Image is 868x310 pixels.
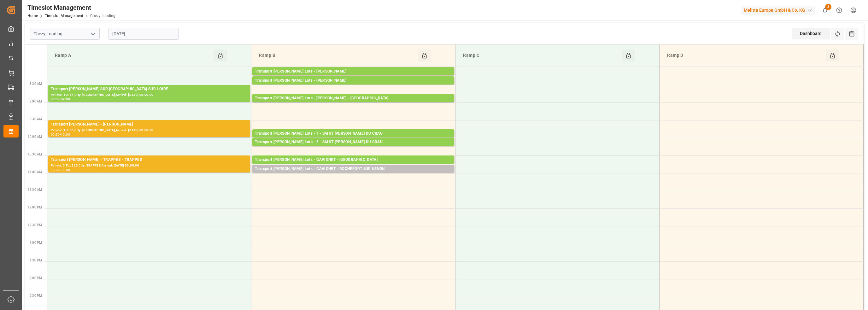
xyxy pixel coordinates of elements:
[27,206,42,209] span: 12:00 PM
[255,75,452,80] div: Pallets: 14,TU: 408,City: CARQUEFOU,Arrival: [DATE] 00:00:00
[51,163,248,168] div: Pallets: 5,TU: 225,City: TRAPPES,Arrival: [DATE] 00:00:00
[741,4,818,16] button: Melitta Europa GmbH & Co. KG
[30,294,42,297] span: 2:30 PM
[27,153,42,156] span: 10:30 AM
[27,14,38,18] a: Home
[832,3,846,17] button: Help Center
[30,100,42,103] span: 9:00 AM
[665,50,826,61] div: Ramp D
[51,128,248,133] div: Pallets: ,TU: 55,City: [GEOGRAPHIC_DATA],Arrival: [DATE] 00:00:00
[741,6,815,15] div: Melitta Europa GmbH & Co. KG
[51,168,60,171] div: 10:30
[61,133,70,136] div: 10:00
[30,259,42,262] span: 1:30 PM
[27,170,42,174] span: 11:00 AM
[30,241,42,244] span: 1:00 PM
[27,223,42,227] span: 12:30 PM
[88,29,97,39] button: open menu
[825,4,831,10] span: 2
[61,168,70,171] div: 11:00
[27,188,42,191] span: 11:30 AM
[255,95,452,102] div: Transport [PERSON_NAME] Lots - [PERSON_NAME] - [GEOGRAPHIC_DATA]
[108,28,179,40] input: DD-MM-YYYY
[460,50,622,61] div: Ramp C
[51,92,248,98] div: Pallets: ,TU: 64,City: [GEOGRAPHIC_DATA],Arrival: [DATE] 00:00:00
[52,50,214,61] div: Ramp A
[30,28,100,40] input: Type to search/select
[30,276,42,280] span: 2:00 PM
[51,98,60,101] div: 08:30
[818,3,832,17] button: show 2 new notifications
[255,166,452,172] div: Transport [PERSON_NAME] Lots - GAVIGNET - ROCHEFORT SUR NENON
[27,3,115,12] div: Timeslot Management
[255,145,452,151] div: Pallets: 2,TU: 671,City: [GEOGRAPHIC_DATA][PERSON_NAME],Arrival: [DATE] 00:00:00
[60,98,61,101] div: -
[60,133,61,136] div: -
[30,82,42,85] span: 8:30 AM
[27,135,42,138] span: 10:00 AM
[30,117,42,121] span: 9:30 AM
[61,98,70,101] div: 09:00
[255,157,452,163] div: Transport [PERSON_NAME] Lots - GAVIGNET - [GEOGRAPHIC_DATA]
[255,78,452,84] div: Transport [PERSON_NAME] Lots - [PERSON_NAME]
[255,68,452,75] div: Transport [PERSON_NAME] Lots - [PERSON_NAME]
[255,102,452,107] div: Pallets: 6,TU: 273,City: [GEOGRAPHIC_DATA],Arrival: [DATE] 00:00:00
[45,14,83,18] a: Timeslot Management
[255,172,452,178] div: Pallets: 3,TU: 56,City: ROCHEFORT SUR NENON,Arrival: [DATE] 00:00:00
[51,86,248,92] div: Transport [PERSON_NAME] SUR [GEOGRAPHIC_DATA] SUR LOIRE
[255,163,452,168] div: Pallets: 20,TU: 1032,City: [GEOGRAPHIC_DATA],Arrival: [DATE] 00:00:00
[255,131,452,137] div: Transport [PERSON_NAME] Lots - ? - SAINT [PERSON_NAME] DU CRAU
[51,121,248,128] div: Transport [PERSON_NAME] - [PERSON_NAME]
[792,28,830,39] div: Dashboard
[255,84,452,89] div: Pallets: 9,TU: 512,City: CARQUEFOU,Arrival: [DATE] 00:00:00
[51,157,248,163] div: Transport [PERSON_NAME] - TRAPPES - TRAPPES
[255,137,452,142] div: Pallets: 3,TU: 716,City: [GEOGRAPHIC_DATA][PERSON_NAME],Arrival: [DATE] 00:00:00
[60,168,61,171] div: -
[256,50,418,61] div: Ramp B
[51,133,60,136] div: 09:30
[255,139,452,145] div: Transport [PERSON_NAME] Lots - ? - SAINT [PERSON_NAME] DU CRAU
